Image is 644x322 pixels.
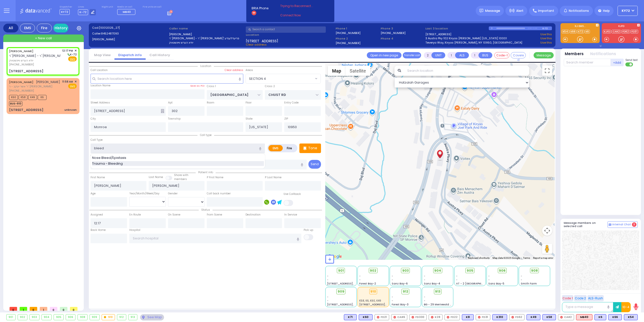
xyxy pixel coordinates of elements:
[462,314,474,320] div: BLS
[207,101,214,105] label: Room
[283,145,297,151] label: Fire
[511,316,514,318] img: red-radio-icon.svg
[431,52,445,58] button: UNIT
[168,117,181,121] label: Township
[102,6,113,9] label: Night unit
[19,95,27,100] span: K58
[169,41,244,45] label: יודא הערש וויינשטאק
[540,41,552,45] a: Use this
[60,6,72,9] label: Dispatcher
[542,226,552,236] button: Map camera controls
[268,145,283,151] label: EMS
[585,30,590,33] a: K6
[456,274,458,278] span: -
[91,192,96,196] label: Age
[424,299,425,303] span: -
[569,9,589,13] span: Notifications
[9,62,34,66] span: [PHONE_NUMBER]
[197,133,214,137] span: Call type
[207,84,216,88] label: Cross 1
[621,30,630,33] a: FD62
[511,52,526,58] button: Covered
[392,295,393,299] span: -
[392,303,409,306] span: Forest Bay-3
[9,101,22,106] span: BUS-910
[328,66,345,76] button: Show street map
[560,316,563,318] img: red-radio-icon.svg
[35,36,52,41] span: + New call
[169,36,244,41] label: ר' [PERSON_NAME] - ר' [PERSON_NAME]' פריעדלענדע
[608,314,622,320] div: K66
[284,213,297,217] label: In Service
[435,289,440,294] span: 913
[327,278,329,282] span: -
[91,68,108,72] label: Call Location
[455,52,469,58] button: ALS
[570,30,577,33] a: K66
[622,9,630,13] span: KY72
[447,316,449,318] img: red-radio-icon.svg
[574,295,587,301] button: Code 2
[304,228,313,232] label: Pick up
[462,314,474,320] div: K8
[521,282,537,285] span: Smith Farm
[478,316,480,318] img: red-radio-icon.svg
[527,314,540,320] div: BLS
[577,30,584,33] a: K72
[594,314,606,320] div: K6
[612,30,621,33] a: CAR2
[327,282,375,285] span: [STREET_ADDRESS][PERSON_NAME]
[435,146,444,161] div: YIDA HERSH WEINSTOCK
[74,80,77,84] span: ✕
[456,282,493,285] span: AT - 2 [GEOGRAPHIC_DATA]
[101,31,119,35] span: 8452487093
[369,289,377,294] div: 910
[78,9,88,15] span: K-72
[336,31,360,35] label: [PHONE_NUMBER]
[117,314,126,320] div: 912
[265,84,275,88] label: Cross 2
[20,8,53,14] img: Logo
[68,84,77,89] span: EMS
[9,49,33,53] a: [PERSON_NAME]
[9,89,34,93] span: [PHONE_NUMBER]
[7,314,15,320] div: 901
[576,314,592,320] div: ALS
[424,274,425,278] span: -
[42,314,52,320] div: 904
[246,117,253,121] label: State
[540,36,552,41] a: Use this
[249,76,266,81] span: SECTION 4
[9,58,60,63] span: יודא הערש וויינשטאק
[91,84,110,88] label: Location Name
[91,213,103,217] label: Assigned
[92,26,167,30] label: Cad:
[327,303,375,306] span: [STREET_ADDRESS][PERSON_NAME]
[630,30,638,33] a: FD31
[90,53,114,57] a: Map View
[246,43,267,47] span: Clear address
[207,192,231,196] label: Call back number
[50,307,57,311] span: 0
[344,314,357,320] div: BLS
[246,74,321,83] span: SECTION 4
[70,57,75,61] u: EMS
[38,95,47,100] span: K6
[564,59,611,66] input: Search member
[129,192,166,196] div: Year/Month/Week/Day
[431,316,433,318] img: red-radio-icon.svg
[246,26,326,33] input: Search a contact
[60,9,70,15] span: KY72
[476,314,490,320] div: FD31
[403,289,408,294] span: 912
[359,314,373,320] div: BLS
[168,101,173,105] label: Apt
[30,307,37,311] span: 0
[521,274,522,278] span: -
[542,244,552,254] button: Drag Pegman onto the map to open Street View
[207,213,222,217] label: From Scene
[370,268,376,273] span: 902
[246,213,261,217] label: Destination
[392,274,393,278] span: -
[9,108,44,113] div: [STREET_ADDRESS]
